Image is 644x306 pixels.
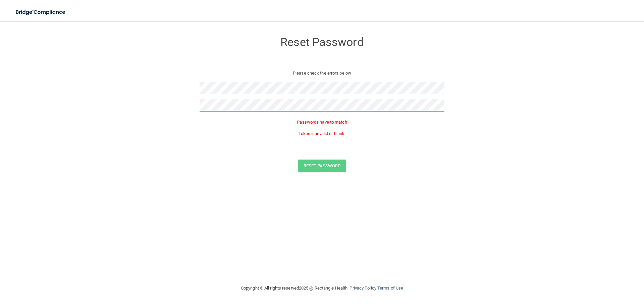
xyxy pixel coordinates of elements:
[200,118,444,126] p: Passwords have to match
[200,277,444,299] div: Copyright © All rights reserved 2025 @ Rectangle Health | |
[10,5,72,19] img: bridge_compliance_login_screen.278c3ca4.svg
[350,286,376,291] a: Privacy Policy
[200,36,444,48] h3: Reset Password
[298,160,346,172] button: Reset Password
[200,130,444,138] p: Token is invalid or blank.
[377,286,403,291] a: Terms of Use
[205,69,439,77] p: Please check the errors below
[528,258,636,285] iframe: Drift Widget Chat Controller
